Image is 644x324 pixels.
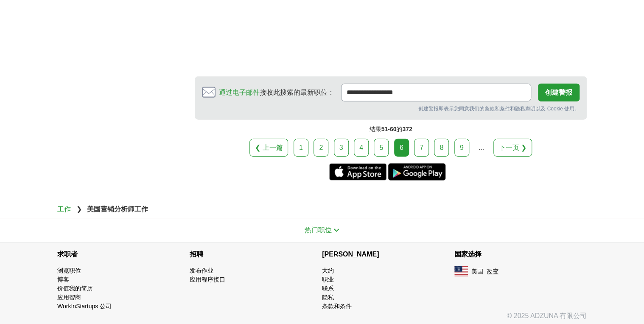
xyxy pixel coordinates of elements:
[219,87,334,98] span: 接收此搜索的最新职位：
[249,139,288,157] a: ❮ 上一篇
[202,105,580,113] div: 创建警报即表示您同意我们的 和 以及 Cookie 使用。
[434,139,449,157] a: 8
[57,285,93,292] a: 价值我的简历
[414,139,429,157] a: 7
[294,139,308,157] a: 1
[322,285,334,292] a: 联系
[190,267,213,274] a: 发布作业
[374,139,389,157] a: 5
[402,126,412,132] span: 372
[57,303,112,310] a: WorkInStartups 公司
[322,267,334,274] a: 大约
[333,228,339,232] img: 切换图标
[57,206,71,213] a: 工作
[471,267,483,276] span: 美国
[87,206,148,213] strong: 美国营销分析师工作
[388,163,445,180] a: 获取 Android 应用程序
[484,106,510,112] a: 条款和条件
[57,294,81,301] a: 应用智商
[322,294,334,301] a: 隐私
[314,139,328,157] a: 2
[473,139,490,156] div: ...
[515,106,535,112] a: 隐私声明
[57,267,81,274] a: 浏览职位
[322,276,334,283] a: 职业
[454,139,469,157] a: 9
[219,89,260,96] a: 通过电子邮件
[538,84,580,101] button: 创建警报
[305,226,332,234] span: 热门职位
[394,139,409,157] div: 6
[354,139,369,157] a: 4
[322,303,352,310] a: 条款和条件
[487,267,498,276] button: 改变
[334,139,349,157] a: 3
[195,120,587,139] div: 结果 的
[329,163,386,180] a: 获取 iPhone 应用程序
[381,126,396,132] span: 51-60
[454,242,587,266] h4: 国家选择
[76,206,81,213] span: ❯
[493,139,532,157] a: 下一页 ❯
[454,266,468,276] img: 美国国旗
[190,276,225,283] a: 应用程序接口
[57,276,69,283] a: 博客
